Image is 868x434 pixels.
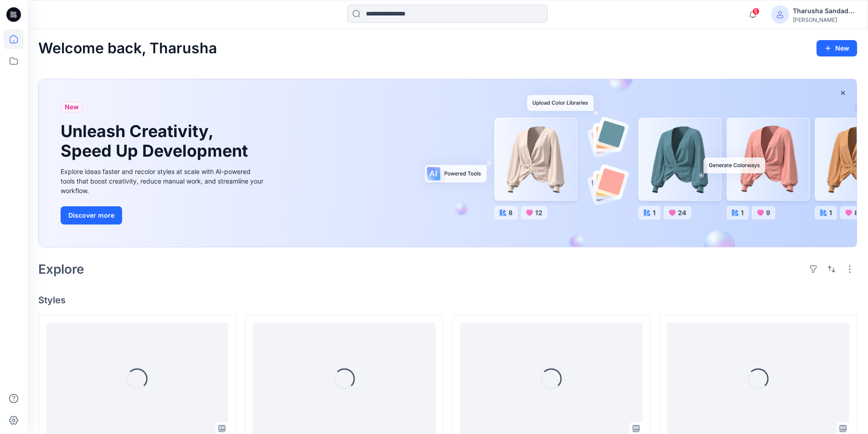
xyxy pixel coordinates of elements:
[793,16,857,23] div: [PERSON_NAME]
[61,167,266,195] div: Explore ideas faster and recolor styles at scale with AI-powered tools that boost creativity, red...
[38,262,84,276] h2: Explore
[793,5,857,16] div: Tharusha Sandadeepa
[38,40,217,57] h2: Welcome back, Tharusha
[65,102,79,112] span: New
[776,11,784,18] svg: avatar
[61,206,122,225] button: Discover more
[817,40,857,56] button: New
[38,295,857,306] h4: Styles
[752,8,760,15] span: 5
[61,206,266,225] a: Discover more
[61,122,252,161] h1: Unleash Creativity, Speed Up Development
